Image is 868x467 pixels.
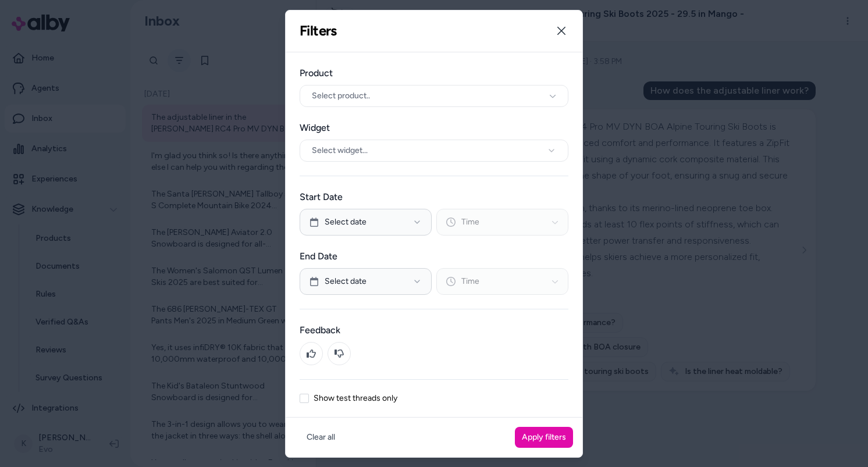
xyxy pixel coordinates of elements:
button: Apply filters [515,427,573,448]
label: Feedback [300,323,568,337]
label: Show test threads only [314,394,397,402]
span: Select date [325,276,367,287]
button: Clear all [300,427,342,448]
label: Widget [300,121,568,135]
span: Select date [325,216,367,228]
span: Select product.. [312,90,370,102]
label: End Date [300,249,568,263]
button: Select date [300,209,432,236]
label: Product [300,66,568,80]
button: Select date [300,268,432,295]
label: Start Date [300,190,568,204]
h2: Filters [300,22,337,40]
button: Select widget... [300,140,568,162]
